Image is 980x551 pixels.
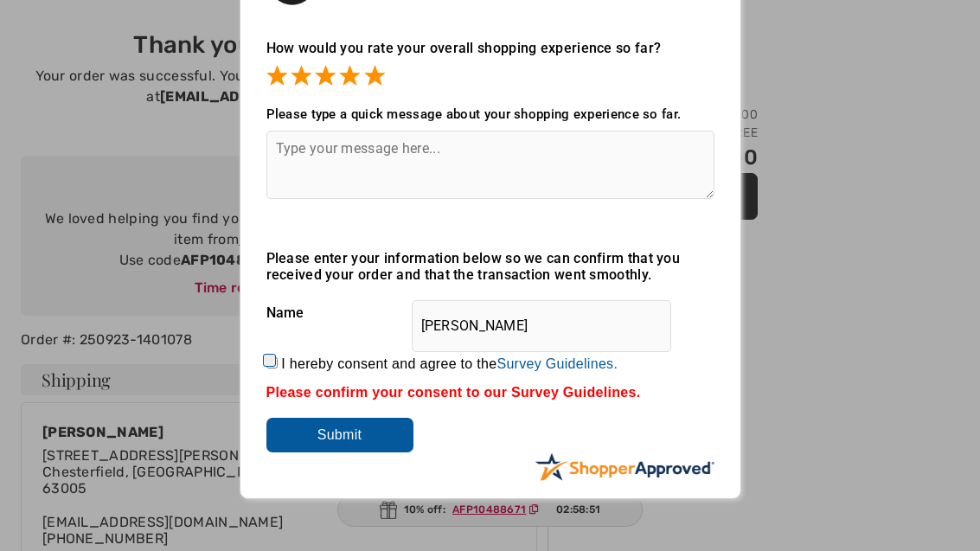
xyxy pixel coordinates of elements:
[266,385,714,400] div: Please confirm your consent to our Survey Guidelines.
[266,292,714,335] div: Name
[266,22,714,89] div: How would you rate your overall shopping experience so far?
[266,106,714,122] div: Please type a quick message about your shopping experience so far.
[281,356,618,372] label: I hereby consent and agree to the
[496,356,618,371] a: Survey Guidelines.
[266,418,413,452] input: Submit
[266,250,714,283] div: Please enter your information below so we can confirm that you received your order and that the t...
